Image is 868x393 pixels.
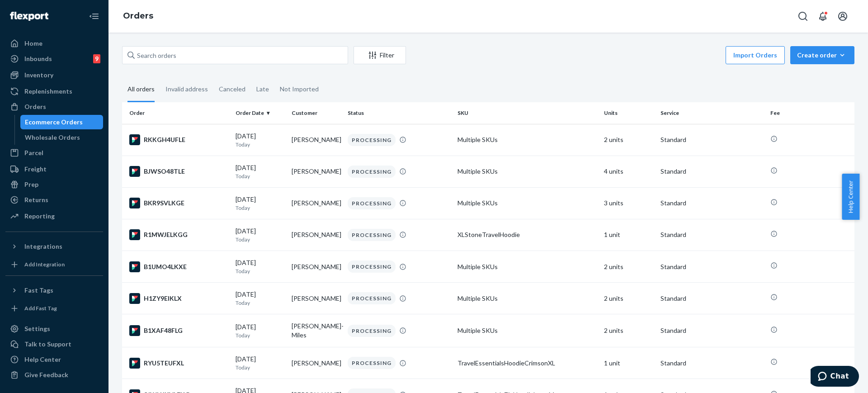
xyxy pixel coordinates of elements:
[344,102,454,124] th: Status
[5,68,103,82] a: Inventory
[165,77,208,101] div: Invalid address
[236,141,284,148] p: Today
[5,177,103,192] a: Prep
[20,115,104,129] a: Ecommerce Orders
[600,219,656,251] td: 1 unit
[354,46,406,64] button: Filter
[24,102,46,111] div: Orders
[85,7,103,25] button: Close Navigation
[24,324,50,333] div: Settings
[24,370,68,379] div: Give Feedback
[348,325,396,337] div: PROCESSING
[122,102,232,124] th: Order
[5,146,103,160] a: Parcel
[236,195,284,212] div: [DATE]
[767,102,854,124] th: Fee
[129,293,228,304] div: H1ZY9EIKLX
[600,156,656,187] td: 4 units
[5,283,103,298] button: Fast Tags
[660,262,763,271] p: Standard
[10,12,48,21] img: Flexport logo
[5,337,103,351] button: Talk to Support
[24,304,57,312] div: Add Fast Tag
[219,77,245,101] div: Canceled
[236,355,284,371] div: [DATE]
[458,230,597,239] div: XLStoneTravelHoodie
[5,162,103,176] a: Freight
[288,124,344,156] td: [PERSON_NAME]
[454,283,600,314] td: Multiple SKUs
[123,11,153,21] a: Orders
[24,165,47,174] div: Freight
[814,7,832,25] button: Open notifications
[129,134,228,145] div: RKKGH4UFLE
[348,260,396,273] div: PROCESSING
[354,51,406,60] div: Filter
[348,134,396,146] div: PROCESSING
[600,251,656,283] td: 2 units
[236,299,284,307] p: Today
[600,187,656,219] td: 3 units
[5,368,103,382] button: Give Feedback
[811,366,859,388] iframe: Opens a widget where you can chat to one of our agents
[5,239,103,254] button: Integrations
[236,132,284,148] div: [DATE]
[236,258,284,275] div: [DATE]
[454,124,600,156] td: Multiple SKUs
[122,46,348,64] input: Search orders
[24,180,38,189] div: Prep
[292,109,340,117] div: Customer
[236,290,284,307] div: [DATE]
[93,54,100,63] div: 9
[288,251,344,283] td: [PERSON_NAME]
[256,77,269,101] div: Late
[454,314,600,347] td: Multiple SKUs
[232,102,288,124] th: Order Date
[236,172,284,180] p: Today
[660,326,763,335] p: Standard
[600,347,656,379] td: 1 unit
[790,46,854,64] button: Create order
[236,227,284,243] div: [DATE]
[24,242,62,251] div: Integrations
[24,286,53,295] div: Fast Tags
[5,52,103,66] a: Inbounds9
[834,7,852,25] button: Open account menu
[236,204,284,212] p: Today
[288,219,344,251] td: [PERSON_NAME]
[236,236,284,243] p: Today
[288,187,344,219] td: [PERSON_NAME]
[660,199,763,208] p: Standard
[794,7,812,25] button: Open Search Box
[726,46,785,64] button: Import Orders
[5,193,103,207] a: Returns
[600,102,656,124] th: Units
[348,357,396,369] div: PROCESSING
[129,198,228,208] div: BKR9SVLKGE
[25,118,83,127] div: Ecommerce Orders
[24,71,53,80] div: Inventory
[24,260,65,268] div: Add Integration
[25,133,80,142] div: Wholesale Orders
[129,166,228,177] div: BJWSO48TLE
[5,257,103,272] a: Add Integration
[660,294,763,303] p: Standard
[288,314,344,347] td: [PERSON_NAME]-Miles
[24,54,52,63] div: Inbounds
[660,359,763,368] p: Standard
[24,87,72,96] div: Replenishments
[236,322,284,339] div: [DATE]
[116,3,160,29] ol: breadcrumbs
[129,325,228,336] div: B1XAF48FLG
[454,156,600,187] td: Multiple SKUs
[5,301,103,316] a: Add Fast Tag
[454,251,600,283] td: Multiple SKUs
[660,167,763,176] p: Standard
[236,364,284,371] p: Today
[348,292,396,304] div: PROCESSING
[842,174,859,220] button: Help Center
[24,212,55,221] div: Reporting
[236,331,284,339] p: Today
